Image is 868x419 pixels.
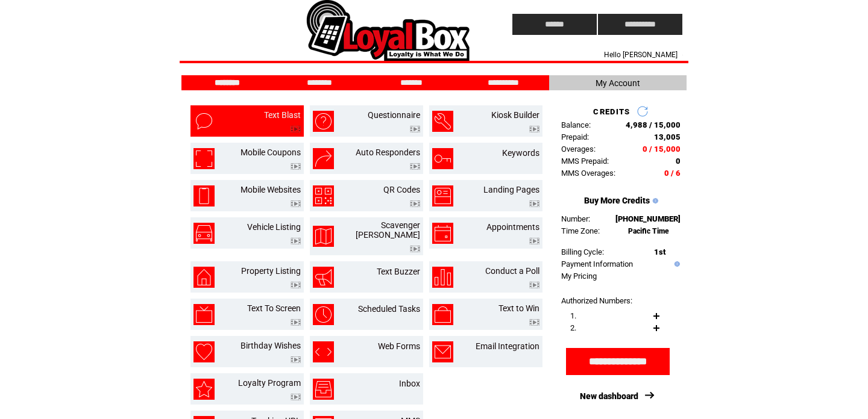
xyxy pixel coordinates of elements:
a: Landing Pages [483,185,539,194]
img: scavenger-hunt.png [313,226,334,247]
img: video.png [529,238,539,244]
img: video.png [410,246,420,252]
span: 1st [654,247,665,256]
img: questionnaire.png [313,111,334,132]
img: video.png [529,126,539,132]
a: Text Buzzer [377,267,420,276]
img: video.png [529,282,539,288]
a: Conduct a Poll [485,266,539,276]
span: MMS Prepaid: [561,157,609,166]
span: Authorized Numbers: [561,296,632,305]
a: Payment Information [561,259,633,268]
img: text-to-screen.png [193,304,215,325]
img: video.png [291,282,301,288]
span: Hello [PERSON_NAME] [604,51,678,59]
img: video.png [291,200,301,207]
span: Number: [561,214,590,223]
a: Birthday Wishes [241,341,301,350]
span: [PHONE_NUMBER] [615,214,681,223]
a: Mobile Websites [241,185,301,194]
span: MMS Overages: [561,169,615,178]
a: Mobile Coupons [241,147,301,157]
a: New dashboard [580,391,638,401]
span: 2. [570,323,576,332]
a: Loyalty Program [238,378,301,388]
a: Appointments [486,222,539,232]
span: Billing Cycle: [561,247,604,256]
span: 4,988 / 15,000 [626,120,681,129]
img: kiosk-builder.png [432,111,453,132]
img: video.png [291,356,301,363]
a: QR Codes [383,185,420,194]
a: Email Integration [476,341,539,351]
img: help.gif [671,261,680,267]
img: help.gif [650,198,658,203]
span: 0 / 6 [664,169,681,178]
img: landing-pages.png [432,185,453,206]
img: conduct-a-poll.png [432,267,453,288]
span: 0 [676,157,681,166]
span: 0 / 15,000 [643,144,681,154]
a: Auto Responders [356,147,420,157]
a: Property Listing [241,266,301,276]
img: video.png [291,394,301,400]
img: scheduled-tasks.png [313,304,334,325]
a: Text Blast [264,110,301,120]
span: 13,005 [654,132,681,141]
img: email-integration.png [432,341,453,362]
a: Buy More Credits [584,196,650,205]
a: Inbox [399,379,420,388]
img: auto-responders.png [313,148,334,169]
a: Scavenger [PERSON_NAME] [356,220,420,240]
img: keywords.png [432,148,453,169]
img: text-blast.png [193,111,215,132]
a: Web Forms [378,341,420,351]
img: mobile-websites.png [193,185,215,206]
img: appointments.png [432,223,453,244]
img: video.png [291,319,301,326]
a: Kiosk Builder [491,110,539,120]
span: Balance: [561,120,591,129]
span: Time Zone: [561,226,600,235]
a: Vehicle Listing [247,222,301,232]
img: video.png [529,319,539,326]
span: Overages: [561,144,596,154]
span: Prepaid: [561,132,589,141]
img: inbox.png [313,379,334,400]
img: loyalty-program.png [193,379,215,400]
img: video.png [291,238,301,244]
a: My Pricing [561,272,597,281]
img: video.png [291,163,301,170]
a: Questionnaire [368,110,420,120]
a: Text To Screen [247,303,301,313]
img: text-to-win.png [432,304,453,325]
img: web-forms.png [313,341,334,362]
img: vehicle-listing.png [193,223,215,244]
span: My Account [596,78,640,88]
span: Pacific Time [628,227,669,235]
img: video.png [410,126,420,132]
img: text-buzzer.png [313,267,334,288]
img: video.png [410,163,420,170]
span: CREDITS [593,107,630,116]
a: Keywords [502,148,539,158]
img: qr-codes.png [313,185,334,206]
img: property-listing.png [193,267,215,288]
img: video.png [410,200,420,207]
a: Scheduled Tasks [358,304,420,314]
img: video.png [291,126,301,132]
img: birthday-wishes.png [193,341,215,362]
img: mobile-coupons.png [193,148,215,169]
a: Text to Win [498,303,539,313]
img: video.png [529,200,539,207]
span: 1. [570,311,576,320]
